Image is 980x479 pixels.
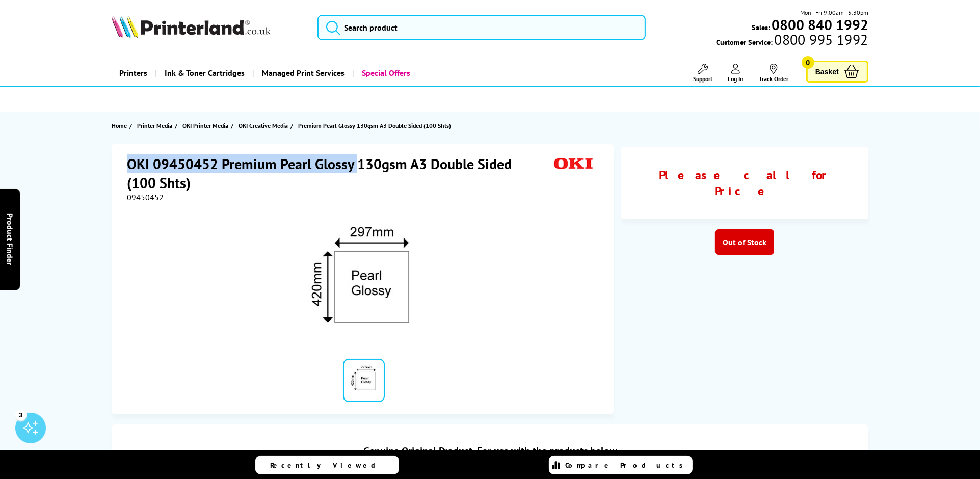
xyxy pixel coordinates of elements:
[112,60,155,86] a: Printers
[728,64,744,83] a: Log In
[802,56,814,69] span: 0
[815,65,839,78] span: Basket
[112,15,271,38] img: Printerland Logo
[112,15,304,40] a: Printerland Logo
[137,120,172,131] span: Printer Media
[693,75,712,83] span: Support
[112,120,127,131] span: Home
[549,456,693,474] a: Compare Products
[122,434,858,468] div: Genuine Original Product. For use with the products below
[165,60,245,86] span: Ink & Toner Cartridges
[773,35,868,44] span: 0800 995 1992
[127,154,550,192] h1: OKI 09450452 Premium Pearl Glossy 130gsm A3 Double Sided (100 Shts)
[239,120,288,131] span: OKI Creative Media
[298,122,451,129] span: Premium Pearl Glossy 130gsm A3 Double Sided (100 Shts)
[112,120,129,131] a: Home
[759,64,788,83] a: Track Order
[239,120,290,131] a: OKI Creative Media
[631,167,858,199] div: Please call for Price
[127,192,164,202] span: 09450452
[716,35,868,47] span: Customer Service:
[693,64,712,83] a: Support
[255,456,399,474] a: Recently Viewed
[5,214,15,266] span: Product Finder
[308,223,420,335] img: OKI 09450452 Premium Pearl Glossy 130gsm A3 Double Sided (100 Shts)
[352,60,418,86] a: Special Offers
[715,229,774,255] div: Out of Stock
[182,120,231,131] a: OKI Printer Media
[252,60,352,86] a: Managed Print Services
[182,120,228,131] span: OKI Printer Media
[800,8,868,17] span: Mon - Fri 9:00am - 5:30pm
[271,461,386,470] span: Recently Viewed
[806,61,868,83] a: Basket 0
[137,120,175,131] a: Printer Media
[770,20,868,30] a: 0800 840 1992
[15,409,27,420] div: 3
[752,22,770,32] span: Sales:
[550,154,597,173] img: OKI
[772,15,868,34] b: 0800 840 1992
[155,60,252,86] a: Ink & Toner Cartridges
[317,15,646,40] input: Search product
[566,461,689,470] span: Compare Products
[728,75,744,83] span: Log In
